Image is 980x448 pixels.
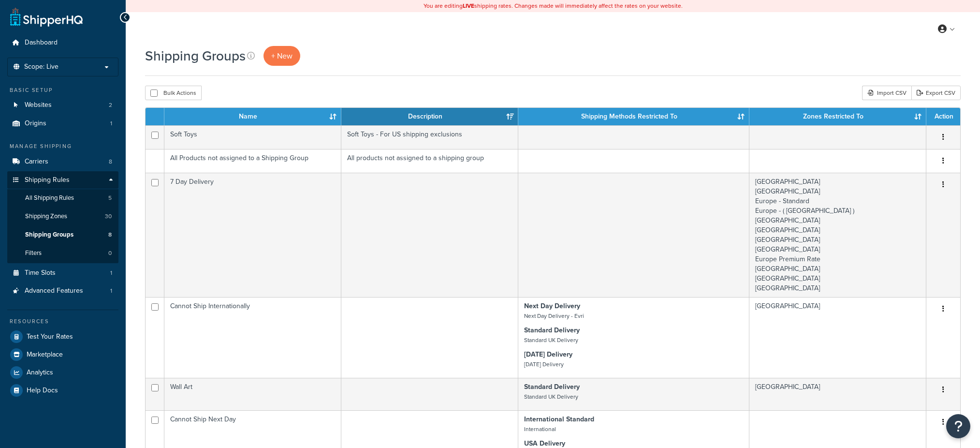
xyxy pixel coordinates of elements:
a: Shipping Zones 30 [7,208,118,225]
th: Shipping Methods Restricted To: activate to sort column ascending [518,108,749,125]
a: Marketplace [7,346,118,363]
small: International [524,425,556,433]
a: ShipperHQ Home [10,7,83,27]
li: Carriers [7,153,118,171]
span: 1 [110,119,112,128]
h1: Shipping Groups [145,46,246,65]
li: Shipping Zones [7,208,118,225]
small: Next Day Delivery - Evri [524,312,584,320]
span: 8 [108,231,112,239]
a: Export CSV [911,86,961,100]
strong: Standard Delivery [524,382,580,392]
a: Carriers 8 [7,153,118,171]
span: Origins [25,119,46,128]
span: 1 [110,287,112,295]
strong: [DATE] Delivery [524,349,572,359]
td: [GEOGRAPHIC_DATA] [749,297,926,378]
span: 8 [109,158,112,166]
td: All Products not assigned to a Shipping Group [164,149,341,173]
a: Websites 2 [7,96,118,114]
a: Help Docs [7,382,118,399]
li: Shipping Rules [7,171,118,263]
a: + New [263,46,300,66]
td: Wall Art [164,378,341,410]
th: Description: activate to sort column ascending [341,108,518,125]
b: LIVE [463,1,474,10]
span: 30 [105,212,112,221]
a: Origins 1 [7,115,118,133]
a: Filters 0 [7,244,118,262]
span: 0 [108,249,112,257]
td: All products not assigned to a shipping group [341,149,518,173]
th: Action [926,108,960,125]
span: Websites [25,101,52,109]
span: Filters [25,249,42,257]
span: Analytics [27,369,53,377]
td: 7 Day Delivery [164,173,341,297]
span: 2 [109,101,112,109]
span: Scope: Live [24,63,59,71]
a: Shipping Rules [7,171,118,189]
td: Soft Toys [164,125,341,149]
strong: International Standard [524,414,594,424]
small: [DATE] Delivery [524,360,564,369]
th: Name: activate to sort column ascending [164,108,341,125]
span: Shipping Groups [25,231,73,239]
span: Shipping Zones [25,212,67,221]
li: Websites [7,96,118,114]
td: Soft Toys - For US shipping exclusions [341,125,518,149]
li: Shipping Groups [7,226,118,244]
td: Cannot Ship Internationally [164,297,341,378]
strong: Standard Delivery [524,325,580,335]
strong: Next Day Delivery [524,301,580,311]
span: Time Slots [25,269,56,277]
a: Time Slots 1 [7,264,118,282]
span: Carriers [25,158,48,166]
button: Open Resource Center [946,414,970,438]
li: Time Slots [7,264,118,282]
div: Basic Setup [7,86,118,94]
li: All Shipping Rules [7,189,118,207]
div: Manage Shipping [7,142,118,150]
span: Shipping Rules [25,176,70,184]
div: Import CSV [862,86,911,100]
span: Help Docs [27,387,58,395]
a: All Shipping Rules 5 [7,189,118,207]
span: Test Your Rates [27,333,73,341]
li: Filters [7,244,118,262]
td: [GEOGRAPHIC_DATA] [GEOGRAPHIC_DATA] Europe - Standard Europe - ( [GEOGRAPHIC_DATA] ) [GEOGRAPHIC_... [749,173,926,297]
span: Marketplace [27,351,63,359]
span: Advanced Features [25,287,83,295]
small: Standard UK Delivery [524,392,578,401]
small: Standard UK Delivery [524,336,578,344]
span: Dashboard [25,39,58,47]
span: All Shipping Rules [25,194,74,202]
a: Analytics [7,364,118,381]
td: [GEOGRAPHIC_DATA] [749,378,926,410]
button: Bulk Actions [145,86,202,100]
a: Advanced Features 1 [7,282,118,300]
div: Resources [7,317,118,326]
a: Dashboard [7,34,118,52]
a: Test Your Rates [7,328,118,345]
li: Advanced Features [7,282,118,300]
li: Origins [7,115,118,133]
a: Shipping Groups 8 [7,226,118,244]
th: Zones Restricted To: activate to sort column ascending [749,108,926,125]
span: 5 [108,194,112,202]
span: 1 [110,269,112,277]
span: + New [271,50,293,61]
